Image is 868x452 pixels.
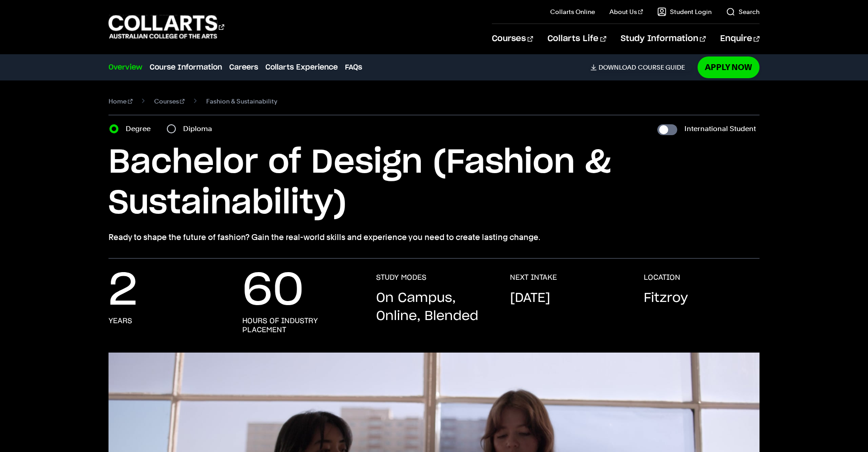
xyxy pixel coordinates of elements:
[644,289,688,307] p: Fitzroy
[644,273,680,282] h3: LOCATION
[229,62,258,73] a: Careers
[242,273,304,309] p: 60
[108,142,759,224] h1: Bachelor of Design (Fashion & Sustainability)
[345,62,362,73] a: FAQs
[108,316,132,325] h3: years
[150,62,222,73] a: Course Information
[698,56,759,78] a: Apply Now
[621,24,706,54] a: Study Information
[206,95,277,108] span: Fashion & Sustainability
[108,14,224,40] div: Go to homepage
[108,62,142,73] a: Overview
[547,24,606,54] a: Collarts Life
[126,122,156,135] label: Degree
[684,122,756,135] label: International Student
[550,7,595,16] a: Collarts Online
[590,63,692,71] a: DownloadCourse Guide
[657,7,712,16] a: Student Login
[108,95,132,108] a: Home
[242,316,358,334] h3: hours of industry placement
[265,62,338,73] a: Collarts Experience
[108,273,137,309] p: 2
[154,95,185,108] a: Courses
[108,231,759,244] p: Ready to shape the future of fashion? Gain the real-world skills and experience you need to creat...
[376,273,426,282] h3: STUDY MODES
[376,289,492,325] p: On Campus, Online, Blended
[720,24,759,54] a: Enquire
[183,122,217,135] label: Diploma
[726,7,759,16] a: Search
[609,7,643,16] a: About Us
[510,273,557,282] h3: NEXT INTAKE
[510,289,550,307] p: [DATE]
[492,24,533,54] a: Courses
[599,63,636,71] span: Download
